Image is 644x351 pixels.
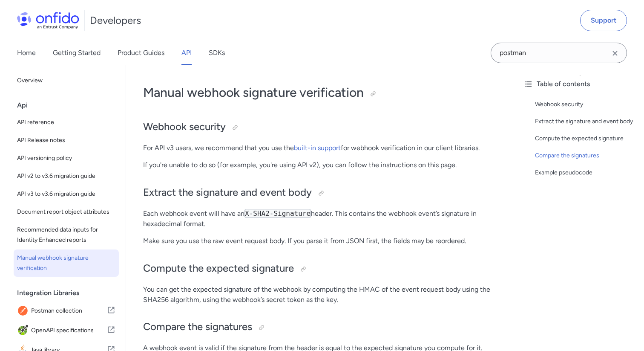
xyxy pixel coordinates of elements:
[143,236,499,246] p: Make sure you use the raw event request body. If you parse it from JSON first, the fields may be ...
[53,41,101,65] a: Getting Started
[14,114,119,131] a: API reference
[523,79,637,89] div: Table of contents
[209,41,225,65] a: SDKs
[14,72,119,89] a: Overview
[143,84,499,101] h1: Manual webhook signature verification
[17,41,36,65] a: Home
[118,41,164,65] a: Product Guides
[143,261,499,276] h2: Compute the expected signature
[17,135,115,145] span: API Release notes
[610,48,620,58] svg: Clear search field button
[14,249,119,277] a: Manual webhook signature verification
[535,99,637,110] a: Webhook security
[143,186,499,200] h2: Extract the signature and event body
[143,120,499,134] h2: Webhook security
[17,171,115,181] span: API v2 to v3.6 migration guide
[143,160,499,170] p: If you're unable to do so (for example, you're using API v2), you can follow the instructions on ...
[535,116,637,127] a: Extract the signature and event body
[14,321,119,340] a: IconOpenAPI specificationsOpenAPI specifications
[14,186,119,203] a: API v3 to v3.6 migration guide
[17,189,115,199] span: API v3 to v3.6 migration guide
[294,144,341,152] a: built-in support
[14,302,119,320] a: IconPostman collectionPostman collection
[17,12,79,29] img: Onfido Logo
[31,305,107,317] span: Postman collection
[143,284,499,305] p: You can get the expected signature of the webhook by computing the HMAC of the event request body...
[31,325,107,336] span: OpenAPI specifications
[17,97,122,114] div: Api
[14,203,119,220] a: Document report object attributes
[17,117,115,128] span: API reference
[17,325,31,336] img: IconOpenAPI specifications
[535,133,637,144] a: Compute the expected signature
[17,75,115,86] span: Overview
[17,207,115,217] span: Document report object attributes
[580,10,627,31] a: Support
[17,153,115,163] span: API versioning policy
[90,14,141,27] h1: Developers
[491,43,627,63] input: Onfido search input field
[244,209,311,218] code: X-SHA2-Signature
[181,41,192,65] a: API
[143,320,499,334] h2: Compare the signatures
[535,151,637,161] a: Compare the signatures
[143,209,499,229] p: Each webhook event will have an header. This contains the webhook event’s signature in hexadecima...
[535,168,637,178] a: Example pseudocode
[17,305,31,317] img: IconPostman collection
[14,150,119,167] a: API versioning policy
[14,132,119,149] a: API Release notes
[17,253,115,273] span: Manual webhook signature verification
[14,221,119,249] a: Recommended data inputs for Identity Enhanced reports
[14,168,119,185] a: API v2 to v3.6 migration guide
[17,225,115,245] span: Recommended data inputs for Identity Enhanced reports
[17,284,122,302] div: Integration Libraries
[143,143,499,153] p: For API v3 users, we recommend that you use the for webhook verification in our client libraries.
